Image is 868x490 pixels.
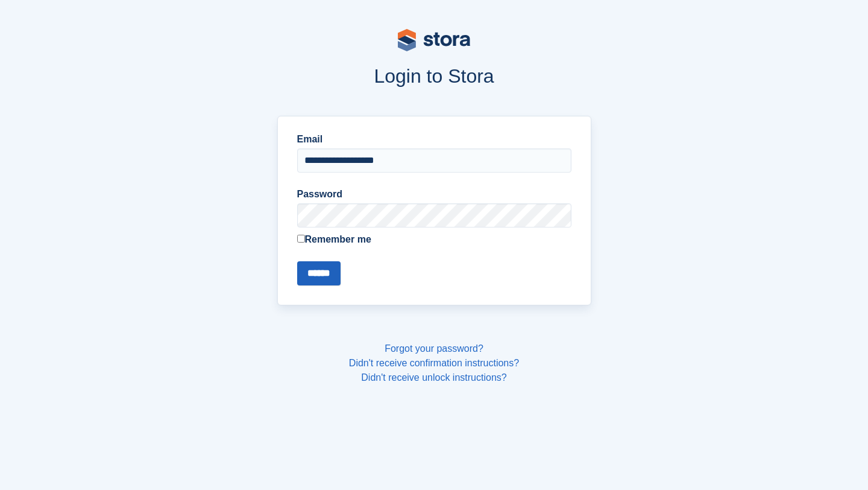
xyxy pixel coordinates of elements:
a: Didn't receive unlock instructions? [361,372,506,383]
label: Password [297,187,571,202]
img: stora-logo-53a41332b3708ae10de48c4981b4e9114cc0af31d8433b30ea865607fb682f29.svg [398,29,470,51]
h1: Login to Stora [47,65,821,87]
label: Email [297,132,571,147]
a: Didn't receive confirmation instructions? [349,358,519,368]
input: Remember me [297,235,305,243]
a: Forgot your password? [385,343,483,354]
label: Remember me [297,232,571,247]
